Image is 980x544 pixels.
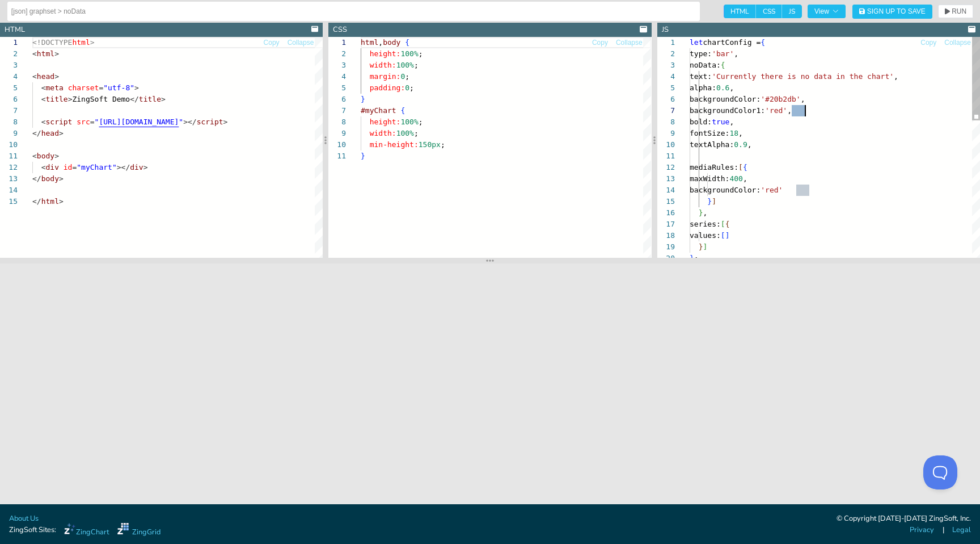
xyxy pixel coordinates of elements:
[694,254,698,262] span: ;
[117,523,160,538] a: ZingGrid
[370,61,396,69] span: width:
[54,152,59,160] span: >
[59,174,64,183] span: >
[765,106,787,115] span: 'red'
[743,174,747,183] span: ,
[657,219,675,230] div: 17
[787,106,792,115] span: ,
[657,173,675,185] div: 13
[657,162,675,173] div: 12
[328,37,346,48] div: 1
[690,186,761,194] span: backgroundColor:
[328,48,346,60] div: 2
[782,5,802,18] span: JS
[379,38,383,47] span: ,
[90,38,95,47] span: >
[690,163,738,171] span: mediaRules:
[867,8,926,15] span: Sign Up to Save
[59,129,64,137] span: >
[419,49,423,58] span: ;
[657,150,675,162] div: 11
[944,37,971,48] button: Collapse
[396,61,414,69] span: 100%
[130,95,139,103] span: </
[333,24,347,35] div: CSS
[139,95,161,103] span: title
[800,95,805,103] span: ,
[90,118,95,126] span: =
[264,39,280,46] span: Copy
[712,72,894,81] span: 'Currently there is no data in the chart'
[707,197,712,206] span: }
[910,525,934,535] a: Privacy
[712,118,729,126] span: true
[72,95,130,103] span: ZingSoft Demo
[657,196,675,207] div: 15
[64,523,109,538] a: ZingChart
[370,49,401,58] span: height:
[11,2,696,20] input: Untitled Demo
[45,118,72,126] span: script
[703,208,707,217] span: ,
[45,163,58,171] span: div
[32,38,72,47] span: <!DOCTYPE
[72,163,77,171] span: =
[814,8,839,15] span: View
[944,39,971,46] span: Collapse
[401,106,405,115] span: {
[32,72,37,81] span: <
[690,95,761,103] span: backgroundColor:
[657,94,675,105] div: 6
[952,8,966,15] span: RUN
[32,49,37,58] span: <
[328,150,346,162] div: 11
[657,116,675,128] div: 8
[41,118,46,126] span: <
[37,152,54,160] span: body
[161,95,166,103] span: >
[64,163,73,171] span: id
[690,49,712,58] span: type:
[920,39,936,46] span: Copy
[419,140,441,149] span: 150px
[657,37,675,48] div: 1
[743,163,747,171] span: {
[405,83,410,92] span: 0
[370,72,401,81] span: margin:
[761,38,765,47] span: {
[396,129,414,137] span: 100%
[361,95,365,103] span: }
[690,61,721,69] span: noData:
[117,163,130,171] span: ></
[657,185,675,196] div: 14
[698,242,703,251] span: }
[37,49,54,58] span: html
[657,128,675,139] div: 9
[657,60,675,71] div: 3
[328,71,346,82] div: 4
[943,525,944,535] span: |
[690,129,729,137] span: fontSize:
[920,37,937,48] button: Copy
[690,254,694,262] span: }
[690,106,765,115] span: backgroundColor1:
[9,525,56,535] span: ZingSoft Sites:
[662,24,669,35] div: JS
[738,129,743,137] span: ,
[32,174,41,183] span: </
[54,72,59,81] span: >
[592,37,609,48] button: Copy
[703,38,761,47] span: chartConfig =
[99,83,103,92] span: =
[414,61,419,69] span: ;
[734,49,738,58] span: ,
[734,140,747,149] span: 0.9
[725,231,729,240] span: ]
[690,220,721,228] span: series:
[370,83,405,92] span: padding:
[409,83,414,92] span: ;
[657,139,675,150] div: 10
[45,95,67,103] span: title
[657,105,675,116] div: 7
[328,116,346,128] div: 8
